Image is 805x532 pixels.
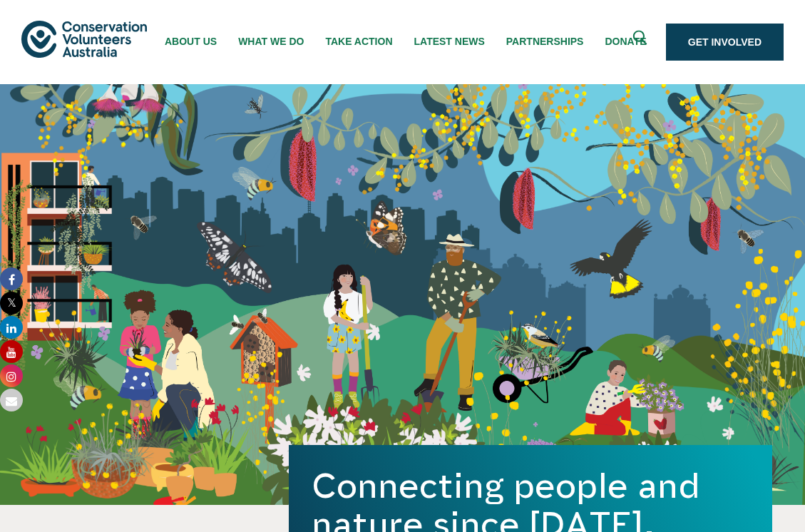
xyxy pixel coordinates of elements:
span: Expand search box [632,31,650,54]
span: Latest News [414,36,485,47]
a: Get Involved [666,24,784,61]
button: Expand search box Close search box [625,25,659,59]
span: What We Do [238,36,304,47]
span: About Us [165,36,217,47]
span: Take Action [325,36,392,47]
span: Partnerships [506,36,584,47]
span: Donate [605,36,646,47]
img: logo.svg [21,21,147,57]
